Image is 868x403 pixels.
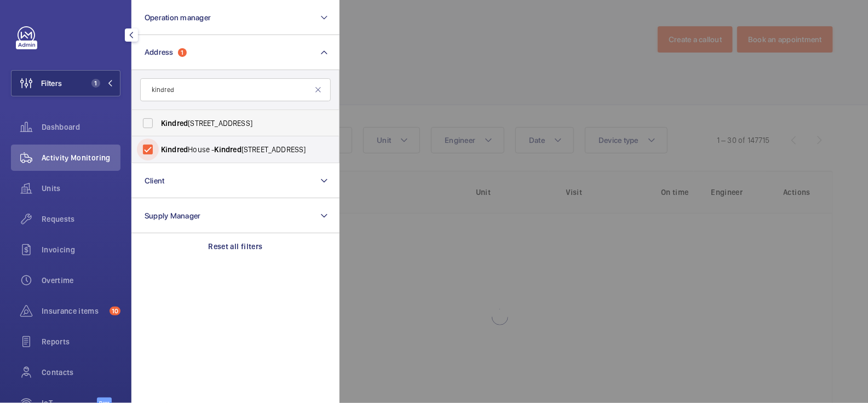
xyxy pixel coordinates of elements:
span: Reports [42,336,120,347]
span: Overtime [42,275,120,286]
span: Contacts [42,367,120,378]
button: Filters1 [11,70,120,96]
span: Filters [41,78,62,89]
span: Units [42,183,120,194]
span: Activity Monitoring [42,152,120,163]
span: Dashboard [42,122,120,133]
span: Requests [42,214,120,224]
span: 10 [110,307,120,315]
span: 1 [91,79,100,88]
span: Invoicing [42,244,120,255]
span: Insurance items [42,306,105,316]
